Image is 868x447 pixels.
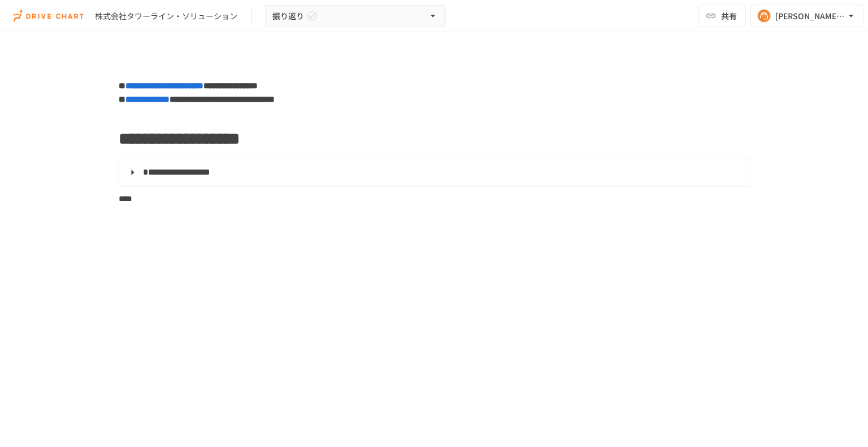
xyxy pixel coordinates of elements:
img: i9VDDS9JuLRLX3JIUyK59LcYp6Y9cayLPHs4hOxMB9W [14,7,86,25]
button: [PERSON_NAME][EMAIL_ADDRESS][DOMAIN_NAME] [750,5,863,27]
span: 振り返り [272,9,304,23]
span: 共有 [721,10,737,22]
div: [PERSON_NAME][EMAIL_ADDRESS][DOMAIN_NAME] [775,9,845,23]
button: 共有 [698,5,746,27]
div: 株式会社タワーライン・ソリューション [95,10,237,22]
button: 振り返り [265,5,446,27]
